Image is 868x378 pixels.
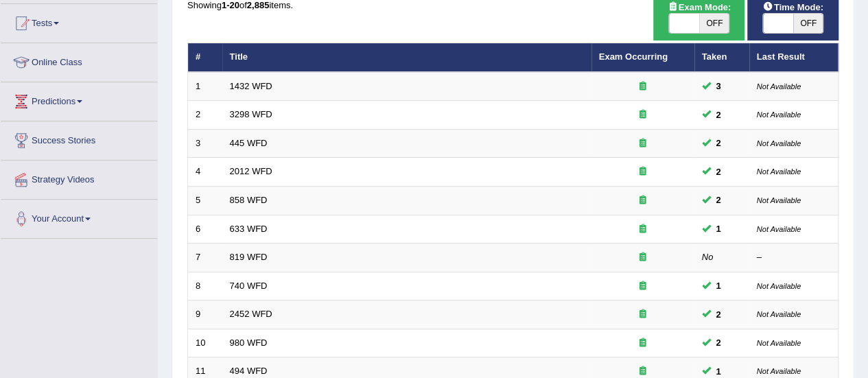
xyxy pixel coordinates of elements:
span: OFF [699,14,729,33]
th: Title [222,43,591,72]
a: 1432 WFD [230,81,272,91]
small: Not Available [757,139,801,147]
span: You can still take this question [711,108,727,122]
a: Exam Occurring [599,51,668,62]
a: Tests [1,4,157,38]
span: You can still take this question [711,279,727,293]
td: 10 [188,329,222,357]
span: You can still take this question [711,193,727,207]
td: 2 [188,101,222,130]
em: No [702,252,714,262]
a: 445 WFD [230,138,268,148]
a: 819 WFD [230,252,268,262]
th: # [188,43,222,72]
small: Not Available [757,367,801,375]
small: Not Available [757,110,801,119]
span: OFF [793,14,823,33]
div: Exam occurring question [599,251,687,264]
td: 5 [188,187,222,215]
a: 858 WFD [230,195,268,205]
a: Online Class [1,43,157,78]
td: 4 [188,158,222,187]
a: 494 WFD [230,366,268,376]
a: Success Stories [1,121,157,156]
a: Predictions [1,82,157,117]
div: Exam occurring question [599,165,687,178]
a: Strategy Videos [1,161,157,195]
div: Exam occurring question [599,337,687,350]
div: Exam occurring question [599,223,687,236]
div: Exam occurring question [599,365,687,378]
a: 3298 WFD [230,109,272,119]
small: Not Available [757,339,801,347]
div: Exam occurring question [599,108,687,121]
small: Not Available [757,167,801,176]
small: Not Available [757,225,801,233]
span: You can still take this question [711,222,727,236]
td: 9 [188,300,222,329]
td: 8 [188,272,222,300]
span: You can still take this question [711,79,727,93]
a: 633 WFD [230,224,268,234]
th: Last Result [749,43,838,72]
small: Not Available [757,196,801,204]
span: You can still take this question [711,307,727,322]
span: You can still take this question [711,165,727,179]
a: 2012 WFD [230,166,272,176]
small: Not Available [757,282,801,290]
div: Exam occurring question [599,280,687,293]
a: 740 WFD [230,281,268,291]
span: You can still take this question [711,136,727,150]
td: 6 [188,215,222,244]
span: You can still take this question [711,335,727,350]
div: Exam occurring question [599,194,687,207]
a: 2452 WFD [230,309,272,319]
div: Exam occurring question [599,308,687,321]
small: Not Available [757,310,801,318]
a: 980 WFD [230,338,268,348]
div: Exam occurring question [599,80,687,93]
td: 7 [188,244,222,272]
th: Taken [694,43,749,72]
small: Not Available [757,82,801,91]
div: Exam occurring question [599,137,687,150]
td: 3 [188,129,222,158]
div: – [757,251,831,264]
a: Your Account [1,200,157,234]
td: 1 [188,72,222,101]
